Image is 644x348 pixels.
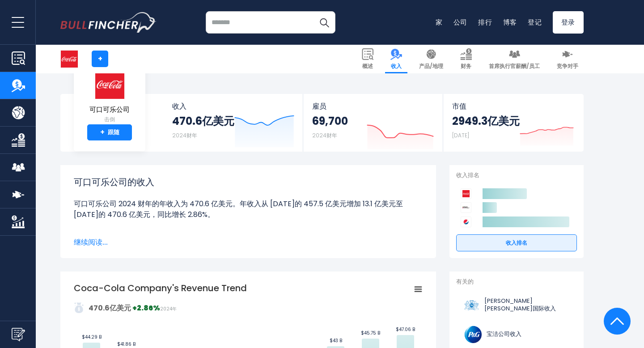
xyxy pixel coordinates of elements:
a: 前往主页 [60,12,157,33]
tspan: Coca-Cola Company's Revenue Trend [74,282,247,294]
font: 可口可乐公司 [89,105,130,114]
font: 收入排名 [506,239,527,246]
text: $41.86 B [117,341,136,348]
font: 登录 [561,17,576,27]
font: 竞争对手 [557,62,578,70]
font: 470.6亿美元 [172,114,234,128]
font: [DATE] [452,132,469,139]
font: 470.6亿美元 [89,303,131,313]
a: +跟随 [87,124,132,140]
a: 收入排名 [456,234,577,251]
a: 登录 [553,11,584,34]
text: $47.06 B [396,326,415,333]
a: + [92,51,108,67]
font: 跟随 [108,128,119,136]
text: $43 B [330,337,342,344]
font: + [100,127,105,137]
font: 可口可乐公司截至 [DATE]的季度收入为 125.4 亿美元。季度收入从 123.6 亿美元（[DATE]第二季度）增加 1.72 亿美元至 125.4 亿美元（[DATE]第二季度），同比增... [74,231,422,252]
font: 财务 [461,62,471,70]
font: 69,700 [312,114,348,128]
a: 排行 [478,17,492,27]
font: 继续阅读... [74,237,108,247]
text: $44.29 B [82,334,102,340]
a: 公司 [453,17,468,27]
font: 可口可乐公司的收入 [74,176,154,188]
a: 概述 [356,45,379,73]
img: KO 徽标 [61,51,78,68]
font: 2024年 [160,306,177,312]
font: 雇员 [312,101,326,111]
a: 博客 [503,17,517,27]
font: 有关的 [456,277,474,286]
a: 家 [436,17,443,27]
text: $45.75 B [361,330,380,336]
img: KO 徽标 [94,69,125,99]
font: +2.86% [132,303,160,313]
font: 2024财年 [172,132,197,139]
a: 宝洁公司收入 [456,322,577,347]
font: 市值 [452,101,466,111]
button: 搜索 [313,11,335,34]
font: 首席执行官薪酬/员工 [489,62,540,70]
img: 可口可乐公司竞争对手的标志 [461,188,471,199]
img: 百事可乐竞争对手徽标 [461,216,471,227]
font: 产品/地理 [419,62,443,70]
a: 雇员 69,700 2024财年 [303,94,442,152]
a: 登记 [528,17,542,27]
img: Keurig Dr Pepper 竞争对手徽标 [461,202,471,213]
font: + [98,54,102,64]
font: 宝洁公司收入 [487,330,521,338]
a: 可口可乐公司 击倒 [89,69,130,125]
font: 可口可乐公司 2024 财年的年收入为 470.6 亿美元。年收入从 [DATE]的 457.5 亿美元增加 13.1 亿美元至 [DATE]的 470.6 亿美元，同比增长 2.86%。 [74,199,403,220]
font: 2949.3亿美元 [452,114,520,128]
img: PG 徽标 [462,324,484,344]
img: 下午徽标 [462,295,482,315]
a: 产品/地理 [414,45,449,73]
a: [PERSON_NAME][PERSON_NAME]国际收入 [456,293,577,318]
img: addasd [74,302,85,313]
a: 市值 2949.3亿美元 [DATE] [443,94,583,152]
font: [PERSON_NAME][PERSON_NAME]国际收入 [484,297,556,313]
font: 收入 [391,62,402,70]
a: 收入 [385,45,407,73]
font: 击倒 [104,115,115,123]
a: 收入 470.6亿美元 2024财年 [163,94,303,152]
font: 收入 [172,101,186,111]
font: 2024财年 [312,132,337,139]
img: 红腹灰雀徽标 [60,12,157,33]
font: 收入排名 [456,171,479,179]
font: 概述 [362,62,373,70]
a: 财务 [455,45,477,73]
a: 首席执行官薪酬/员工 [483,45,545,73]
a: 竞争对手 [551,45,584,73]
